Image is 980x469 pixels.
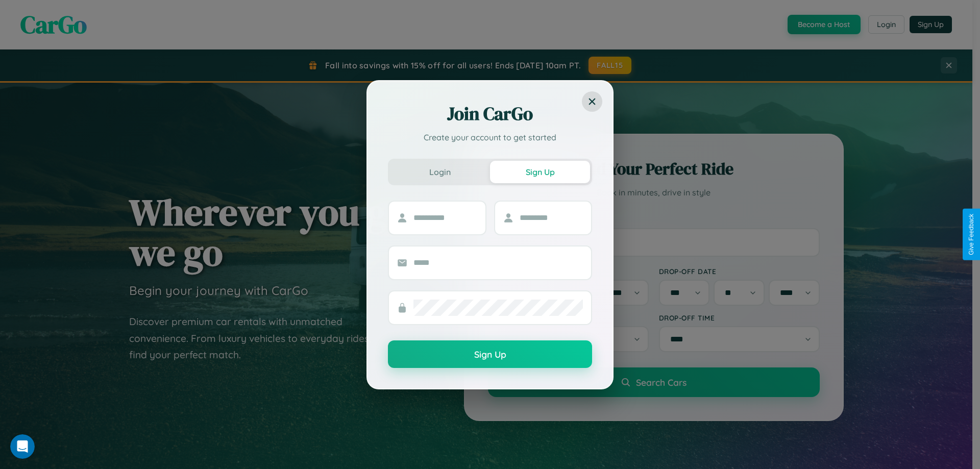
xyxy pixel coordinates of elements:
button: Sign Up [490,161,590,183]
p: Create your account to get started [388,131,592,143]
button: Sign Up [388,340,592,368]
button: Login [390,161,490,183]
h2: Join CarGo [388,102,592,126]
div: Give Feedback [968,214,975,255]
iframe: Intercom live chat [10,434,35,459]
